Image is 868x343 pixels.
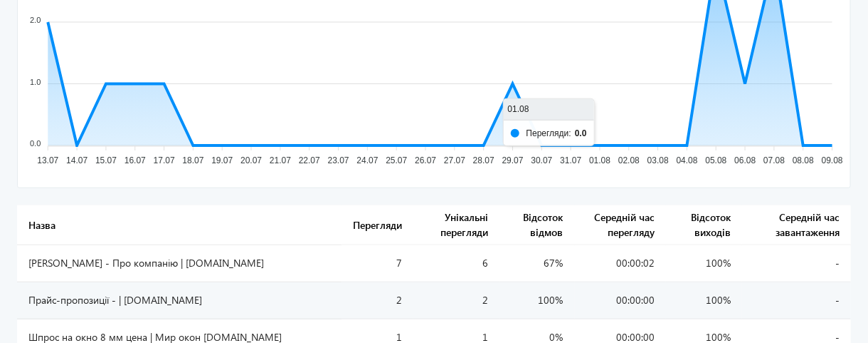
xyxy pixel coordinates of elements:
[444,155,465,165] tspan: 27.07
[30,140,41,148] tspan: 0.0
[211,155,233,165] tspan: 19.07
[342,245,413,282] td: 7
[499,205,574,245] th: Відсоток відмов
[473,155,494,165] tspan: 28.07
[560,155,581,165] tspan: 31.07
[37,155,58,165] tspan: 13.07
[328,155,349,165] tspan: 23.07
[299,155,320,165] tspan: 22.07
[666,245,742,282] td: 100%
[666,282,742,319] td: 100%
[666,205,742,245] th: Відсоток виходів
[415,155,436,165] tspan: 26.07
[154,155,175,165] tspan: 17.07
[240,155,262,165] tspan: 20.07
[575,245,667,282] td: 00:00:02
[66,155,88,165] tspan: 14.07
[386,155,407,165] tspan: 25.07
[575,205,667,245] th: Середній час перегляду
[647,155,669,165] tspan: 03.08
[357,155,379,165] tspan: 24.07
[742,245,851,282] td: -
[95,155,117,165] tspan: 15.07
[677,155,698,165] tspan: 04.08
[499,245,574,282] td: 67%
[793,155,814,165] tspan: 08.08
[17,282,342,319] td: Прайс-пропозиції - | [DOMAIN_NAME]
[822,155,843,165] tspan: 09.08
[413,282,499,319] td: 2
[575,282,667,319] td: 00:00:00
[30,16,41,25] tspan: 2.0
[413,205,499,245] th: Унікальні перегляди
[342,282,413,319] td: 2
[182,155,203,165] tspan: 18.07
[618,155,640,165] tspan: 02.08
[502,155,524,165] tspan: 29.07
[17,245,342,282] td: [PERSON_NAME] - Про компанію | [DOMAIN_NAME]
[30,78,41,86] tspan: 1.0
[706,155,727,165] tspan: 05.08
[589,155,610,165] tspan: 01.08
[742,205,851,245] th: Середній час завантаження
[742,282,851,319] td: -
[734,155,756,165] tspan: 06.08
[270,155,291,165] tspan: 21.07
[531,155,553,165] tspan: 30.07
[499,282,574,319] td: 100%
[17,205,342,245] th: Назва
[125,155,146,165] tspan: 16.07
[763,155,785,165] tspan: 07.08
[342,205,413,245] th: Перегляди
[413,245,499,282] td: 6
